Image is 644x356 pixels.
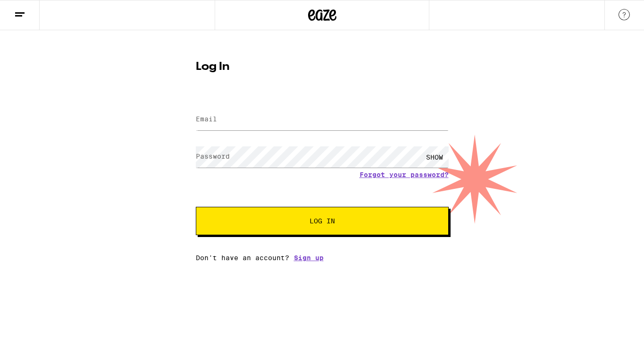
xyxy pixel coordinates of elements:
[196,109,449,130] input: Email
[309,218,335,224] span: Log In
[360,171,449,178] a: Forgot your password?
[196,115,217,123] label: Email
[196,254,449,262] div: Don't have an account?
[196,61,449,73] h1: Log In
[294,254,324,262] a: Sign up
[420,146,449,168] div: SHOW
[196,153,230,160] label: Password
[196,207,449,235] button: Log In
